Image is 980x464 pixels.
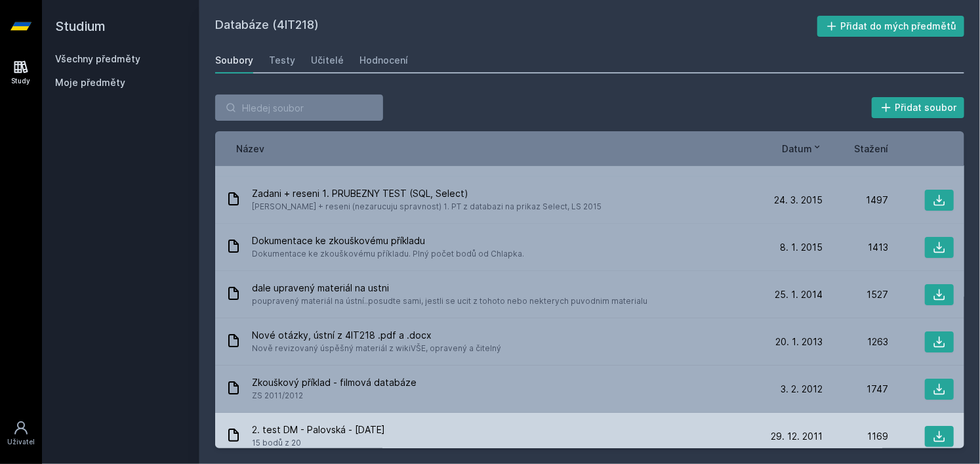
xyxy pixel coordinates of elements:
h2: Databáze (4IT218) [215,16,817,37]
a: Study [3,53,39,93]
button: Datum [782,142,823,156]
button: Stažení [854,142,888,156]
button: Přidat do mých předmětů [817,16,965,37]
div: Hodnocení [359,54,408,67]
a: Učitelé [311,47,344,74]
span: Dokumentace ke zkouškovému příkladu [252,234,524,247]
a: Soubory [215,47,253,74]
span: ZS 2011/2012 [252,389,417,402]
span: 15 bodů z 20 [252,436,385,450]
div: 1263 [823,335,888,348]
span: Moje předměty [55,76,125,89]
span: 3. 2. 2012 [781,383,823,396]
div: Study [12,76,31,86]
div: Učitelé [311,54,344,67]
div: Uživatel [7,437,35,447]
span: dale upravený materiál na ustni [252,282,647,295]
span: 20. 1. 2013 [775,335,823,348]
div: 1527 [823,288,888,301]
div: 1413 [823,241,888,254]
div: Soubory [215,54,253,67]
span: Dokumentace ke zkouškovému příkladu. Plný počet bodů od Chlapka. [252,247,524,261]
a: Hodnocení [359,47,408,74]
span: 8. 1. 2015 [780,241,823,254]
div: Testy [269,54,295,67]
span: 29. 12. 2011 [771,430,823,443]
span: Zkouškový příklad - filmová databáze [252,376,417,389]
a: Všechny předměty [55,53,140,64]
button: Název [236,142,264,156]
div: 1169 [823,430,888,443]
span: 2. test DM - Palovská - [DATE] [252,423,385,436]
span: poupravený materiál na ústní..posudte sami, jestli se ucit z tohoto nebo nekterych puvodnim mater... [252,295,647,308]
span: Nové otázky, ústní z 4IT218 .pdf a .docx [252,329,501,342]
a: Testy [269,47,295,74]
button: Přidat soubor [872,97,965,118]
input: Hledej soubor [215,95,383,121]
span: 25. 1. 2014 [775,288,823,301]
div: 1497 [823,194,888,207]
a: Uživatel [3,413,39,453]
span: Datum [782,142,812,156]
div: 1747 [823,383,888,396]
span: Zadani + reseni 1. PRUBEZNY TEST (SQL, Select) [252,187,602,200]
span: [PERSON_NAME] + reseni (nezarucuju spravnost) 1. PT z databazi na prikaz Select, LS 2015 [252,200,602,213]
span: Nově revizovaný úspěšný materiál z wikiVŠE, opravený a čitelný [252,342,501,355]
span: 24. 3. 2015 [774,194,823,207]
